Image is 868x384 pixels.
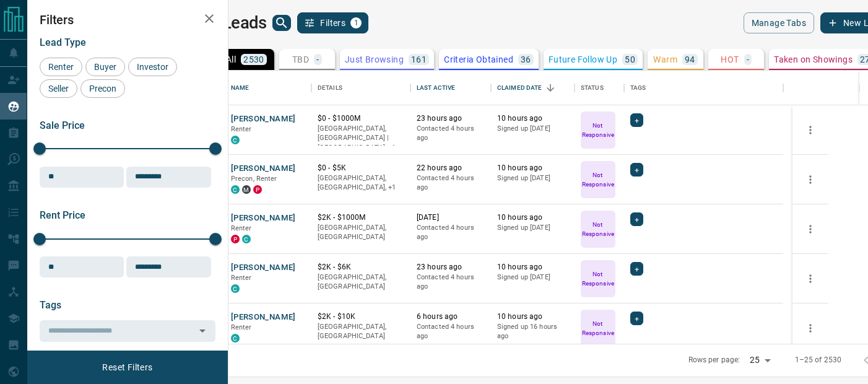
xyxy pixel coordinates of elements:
p: All [226,55,236,64]
p: [GEOGRAPHIC_DATA], [GEOGRAPHIC_DATA] [318,223,404,242]
div: + [630,262,643,276]
p: 23 hours ago [417,262,485,273]
button: more [801,319,820,338]
span: Renter [44,62,78,72]
p: Contacted 4 hours ago [417,322,485,341]
span: Sale Price [40,120,85,131]
p: [GEOGRAPHIC_DATA], [GEOGRAPHIC_DATA] [318,273,404,292]
div: Last Active [410,71,491,105]
button: [PERSON_NAME] [231,113,296,125]
p: 10 hours ago [497,212,568,223]
div: Details [311,71,410,105]
button: more [801,170,820,189]
span: + [635,213,639,225]
div: Renter [40,58,82,76]
p: Not Responsive [582,269,614,288]
span: Renter [231,224,252,232]
p: 1–25 of 2530 [795,355,842,365]
span: Buyer [90,62,121,72]
p: Criteria Obtained [444,55,513,64]
button: Open [194,322,211,339]
div: Seller [40,79,77,98]
p: Contacted 4 hours ago [417,223,485,242]
span: + [635,114,639,126]
div: Tags [630,71,646,105]
button: Reset Filters [94,357,160,378]
div: condos.ca [242,235,251,243]
p: Contacted 4 hours ago [417,124,485,143]
button: [PERSON_NAME] [231,212,296,224]
p: Signed up [DATE] [497,173,568,183]
div: condos.ca [231,136,240,144]
p: [DATE] [417,212,485,223]
button: [PERSON_NAME] [231,312,296,323]
div: Claimed Date [497,71,542,105]
div: Details [318,71,342,105]
span: Renter [231,323,252,331]
button: more [801,220,820,238]
p: Signed up 16 hours ago [497,322,568,341]
div: property.ca [231,235,240,243]
p: Signed up [DATE] [497,124,568,134]
span: + [635,312,639,325]
p: Not Responsive [582,121,614,139]
span: + [635,263,639,275]
span: Renter [231,125,252,133]
p: Signed up [DATE] [497,223,568,233]
p: Contacted 4 hours ago [417,173,485,193]
p: $2K - $6K [318,262,404,273]
p: 6 hours ago [417,312,485,322]
p: - [747,55,749,64]
button: search button [272,15,291,31]
p: [GEOGRAPHIC_DATA], [GEOGRAPHIC_DATA] [318,322,404,341]
div: Last Active [417,71,455,105]
div: + [630,212,643,226]
p: 50 [625,55,635,64]
span: Investor [132,62,173,72]
div: 25 [745,351,775,369]
div: condos.ca [231,185,240,194]
span: Renter [231,274,252,282]
div: condos.ca [231,334,240,343]
p: TBD [292,55,309,64]
span: Lead Type [40,37,86,48]
p: $2K - $1000M [318,212,404,223]
p: Taken on Showings [774,55,853,64]
p: 161 [411,55,427,64]
button: Manage Tabs [744,12,814,33]
div: property.ca [253,185,262,194]
div: Tags [624,71,783,105]
p: 22 hours ago [417,163,485,173]
p: HOT [721,55,739,64]
p: Not Responsive [582,170,614,189]
button: more [801,269,820,288]
p: 10 hours ago [497,312,568,322]
p: Contacted 4 hours ago [417,273,485,292]
p: Not Responsive [582,319,614,338]
p: $2K - $10K [318,312,404,322]
div: + [630,312,643,325]
p: Just Browsing [345,55,404,64]
span: Seller [44,84,73,94]
p: Toronto [318,173,404,193]
button: more [801,121,820,139]
div: Buyer [85,58,125,76]
div: Name [231,71,250,105]
span: Rent Price [40,209,85,221]
div: + [630,113,643,127]
p: Toronto [318,124,404,153]
div: + [630,163,643,177]
span: + [635,164,639,176]
p: 23 hours ago [417,113,485,124]
h2: Filters [40,12,215,27]
p: 2530 [243,55,264,64]
div: Claimed Date [491,71,575,105]
p: Not Responsive [582,220,614,238]
h1: My Leads [196,13,267,33]
div: Status [581,71,604,105]
p: 36 [521,55,531,64]
button: [PERSON_NAME] [231,163,296,175]
p: 10 hours ago [497,113,568,124]
p: 10 hours ago [497,262,568,273]
button: Filters1 [297,12,368,33]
